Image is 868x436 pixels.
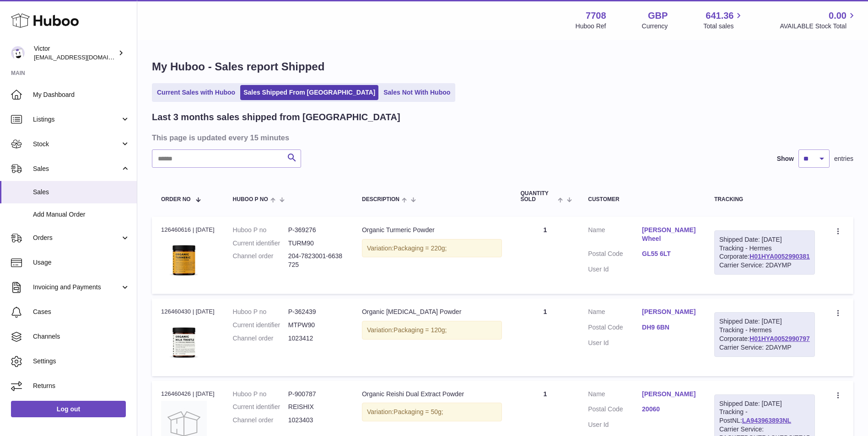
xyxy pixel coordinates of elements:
[233,239,288,248] dt: Current identifier
[33,210,130,219] span: Add Manual Order
[520,191,555,202] span: Quantity Sold
[588,265,642,274] dt: User Id
[642,250,696,258] a: GL55 6LT
[11,401,126,417] a: Log out
[152,133,851,143] h3: This page is updated every 15 minutes
[642,308,696,316] a: [PERSON_NAME]
[233,416,288,425] dt: Channel order
[588,339,642,347] dt: User Id
[362,321,502,340] div: Variation:
[511,217,579,294] td: 1
[161,226,215,234] div: 126460616 | [DATE]
[288,321,344,330] dd: MTPW90
[152,59,853,74] h1: My Huboo - Sales report Shipped
[233,334,288,343] dt: Channel order
[33,90,130,99] span: My Dashboard
[33,382,130,390] span: Returns
[288,226,344,234] dd: P-369276
[829,10,846,22] span: 0.00
[233,321,288,330] dt: Current identifier
[703,10,744,31] a: 641.36 Total sales
[161,237,207,282] img: 77081700557586.jpg
[719,261,810,270] div: Carrier Service: 2DAYMP
[288,308,344,316] dd: P-362439
[380,85,453,100] a: Sales Not With Huboo
[642,22,668,31] div: Currency
[719,399,810,408] div: Shipped Date: [DATE]
[588,390,642,401] dt: Name
[706,10,733,22] span: 641.36
[33,308,130,316] span: Cases
[719,317,810,326] div: Shipped Date: [DATE]
[33,258,130,267] span: Usage
[161,319,207,365] img: 77081700557599.jpg
[362,226,502,234] div: Organic Turmeric Powder
[33,140,120,149] span: Stock
[233,226,288,234] dt: Huboo P no
[714,312,815,357] div: Tracking - Hermes Corporate:
[11,46,25,60] img: internalAdmin-7708@internal.huboo.com
[33,115,120,124] span: Listings
[588,323,642,334] dt: Postal Code
[588,197,696,202] div: Customer
[233,252,288,269] dt: Channel order
[703,22,744,31] span: Total sales
[240,85,378,100] a: Sales Shipped From [GEOGRAPHIC_DATA]
[642,226,696,243] a: [PERSON_NAME] Wheel
[642,323,696,332] a: DH9 6BN
[777,154,794,163] label: Show
[780,10,857,31] a: 0.00 AVAILABLE Stock Total
[33,165,120,173] span: Sales
[161,308,215,316] div: 126460430 | [DATE]
[749,335,810,342] a: H01HYA0052990797
[288,416,344,425] dd: 1023403
[362,239,502,258] div: Variation:
[233,308,288,316] dt: Huboo P no
[394,326,447,334] span: Packaging = 120g;
[588,308,642,319] dt: Name
[642,405,696,414] a: 20060
[34,44,116,62] div: Victor
[33,234,120,242] span: Orders
[588,420,642,429] dt: User Id
[588,226,642,245] dt: Name
[780,22,857,31] span: AVAILABLE Stock Total
[161,390,215,398] div: 126460426 | [DATE]
[362,308,502,316] div: Organic [MEDICAL_DATA] Powder
[742,417,791,424] a: LA943963893NL
[288,403,344,411] dd: REISHIX
[586,10,606,22] strong: 7708
[834,154,853,163] span: entries
[233,390,288,399] dt: Huboo P no
[394,245,447,252] span: Packaging = 220g;
[588,405,642,416] dt: Postal Code
[714,230,815,275] div: Tracking - Hermes Corporate:
[288,239,344,248] dd: TURM90
[233,403,288,411] dt: Current identifier
[749,253,810,260] a: H01HYA0052990381
[33,357,130,366] span: Settings
[714,197,815,202] div: Tracking
[362,390,502,399] div: Organic Reishi Dual Extract Powder
[33,188,130,197] span: Sales
[642,390,696,399] a: [PERSON_NAME]
[588,250,642,261] dt: Postal Code
[719,235,810,244] div: Shipped Date: [DATE]
[152,111,400,123] h2: Last 3 months sales shipped from [GEOGRAPHIC_DATA]
[34,53,135,61] span: [EMAIL_ADDRESS][DOMAIN_NAME]
[394,408,443,415] span: Packaging = 50g;
[576,22,606,31] div: Huboo Ref
[648,10,668,22] strong: GBP
[719,343,810,352] div: Carrier Service: 2DAYMP
[511,298,579,376] td: 1
[233,197,268,202] span: Huboo P no
[288,334,344,343] dd: 1023412
[161,197,191,202] span: Order No
[33,332,130,341] span: Channels
[362,197,399,202] span: Description
[362,403,502,421] div: Variation:
[288,252,344,269] dd: 204-7823001-6638725
[33,283,120,292] span: Invoicing and Payments
[288,390,344,399] dd: P-900787
[154,85,238,100] a: Current Sales with Huboo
